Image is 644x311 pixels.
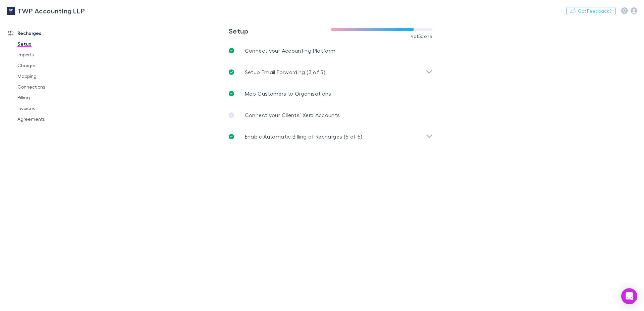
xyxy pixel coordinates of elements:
h3: TWP Accounting LLP [17,7,85,15]
h3: Setup [229,27,331,35]
a: Billing [11,92,91,103]
a: Setup [11,39,91,49]
button: Got Feedback? [566,7,616,15]
a: Connect your Accounting Platform [223,40,438,61]
p: Connect your Clients’ Xero Accounts [245,111,340,119]
a: Map Customers to Organisations [223,83,438,104]
a: Agreements [11,114,91,124]
div: Setup Email Forwarding (3 of 3) [223,61,438,83]
p: Connect your Accounting Platform [245,47,336,55]
p: Map Customers to Organisations [245,90,331,98]
a: Recharges [1,28,91,39]
a: Connect your Clients’ Xero Accounts [223,104,438,126]
a: Charges [11,60,91,71]
p: Setup Email Forwarding (3 of 3) [245,68,325,76]
a: Connections [11,82,91,92]
p: Enable Automatic Billing of Recharges (5 of 5) [245,133,363,141]
a: Mapping [11,71,91,82]
img: TWP Accounting LLP's Logo [7,7,15,15]
div: Open Intercom Messenger [621,288,637,304]
span: 4 of 5 done [411,34,433,39]
div: Enable Automatic Billing of Recharges (5 of 5) [223,126,438,147]
a: Imports [11,49,91,60]
a: TWP Accounting LLP [3,3,89,19]
a: Invoices [11,103,91,114]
